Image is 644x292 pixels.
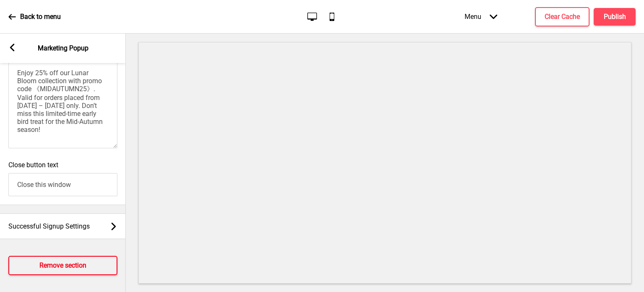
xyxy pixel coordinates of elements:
label: Close button text [8,161,58,169]
span: Enjoy 25% off our Lunar Bloom collection with promo code 《MIDAUTUMN25》. Valid for orders placed f... [17,69,104,134]
button: Clear Cache [535,7,589,26]
div: Menu [456,4,506,29]
button: Remove section [8,256,117,275]
h4: Publish [604,12,626,21]
p: Back to menu [20,12,61,21]
h4: Remove section [39,261,86,270]
a: Back to menu [8,5,61,28]
span: Successful Signup Settings [8,222,90,230]
p: Marketing Popup [38,44,88,53]
button: Publish [594,8,636,26]
h4: Clear Cache [545,12,580,21]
